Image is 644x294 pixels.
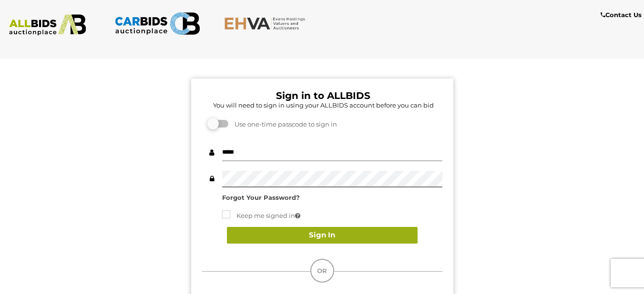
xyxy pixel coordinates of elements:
a: Contact Us [601,10,644,20]
b: Contact Us [601,11,642,19]
label: Keep me signed in [222,210,300,221]
img: EHVA.com.au [224,17,310,30]
a: Forgot Your Password? [222,194,300,201]
img: ALLBIDS.com.au [5,14,91,36]
b: Sign in to ALLBIDS [276,90,370,101]
span: Use one-time passcode to sign in [230,120,337,128]
h5: You will need to sign in using your ALLBIDS account before you can bid [204,102,442,108]
div: OR [310,259,334,283]
button: Sign In [227,227,418,244]
img: CARBIDS.com.au [114,10,200,38]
